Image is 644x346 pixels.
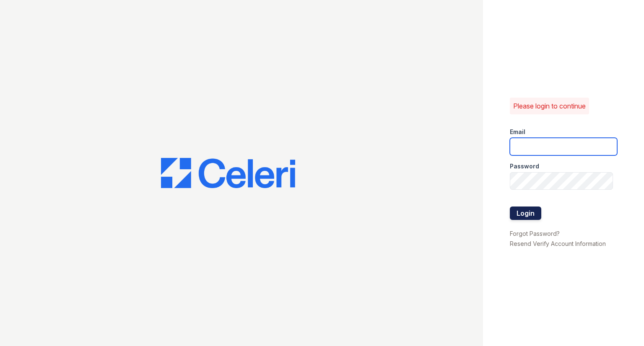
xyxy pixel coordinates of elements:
[513,101,586,111] p: Please login to continue
[510,240,606,247] a: Resend Verify Account Information
[510,128,525,136] label: Email
[510,162,539,170] label: Password
[510,230,560,237] a: Forgot Password?
[161,158,295,188] img: CE_Logo_Blue-a8612792a0a2168367f1c8372b55b34899dd931a85d93a1a3d3e32e68fde9ad4.png
[510,207,541,220] button: Login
